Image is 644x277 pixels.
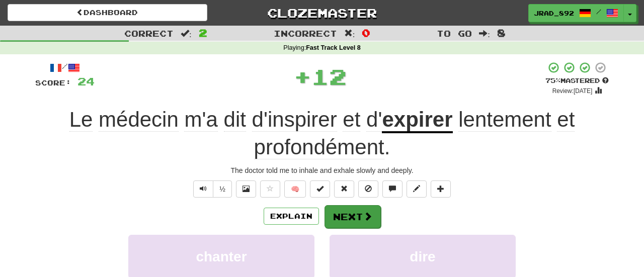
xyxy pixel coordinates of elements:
[77,75,95,87] span: 24
[343,108,360,132] span: et
[431,180,451,198] button: Add to collection (alt+a)
[191,180,232,198] div: Text-to-speech controls
[545,76,560,84] span: 75 %
[545,76,609,85] div: Mastered
[224,108,246,132] span: dit
[366,108,382,132] span: d'
[497,27,506,39] span: 8
[213,180,232,198] button: ½
[325,205,381,228] button: Next
[264,208,319,225] button: Explain
[437,28,472,38] span: To go
[196,249,247,264] span: chanter
[184,108,217,132] span: m'a
[310,180,330,198] button: Set this sentence to 100% Mastered (alt+m)
[528,4,624,22] a: jrad_892 /
[294,61,311,91] span: +
[181,29,192,38] span: :
[124,28,174,38] span: Correct
[557,108,575,132] span: et
[362,27,370,39] span: 0
[311,64,347,89] span: 12
[458,108,551,132] span: lentement
[410,249,435,264] span: dire
[35,165,609,175] div: The doctor told me to inhale and exhale slowly and deeply.
[222,4,422,22] a: Clozemaster
[334,180,354,198] button: Reset to 0% Mastered (alt+r)
[284,180,306,198] button: 🧠
[254,135,384,159] span: profondément
[306,44,361,51] strong: Fast Track Level 8
[35,61,95,74] div: /
[344,29,355,38] span: :
[596,8,601,15] span: /
[382,108,452,133] u: expirer
[260,180,280,198] button: Favorite sentence (alt+f)
[236,180,256,198] button: Show image (alt+x)
[99,108,179,132] span: médecin
[358,180,378,198] button: Ignore sentence (alt+i)
[252,108,337,132] span: d'inspirer
[552,87,593,95] small: Review: [DATE]
[199,27,207,39] span: 2
[479,29,490,38] span: :
[382,180,403,198] button: Discuss sentence (alt+u)
[193,180,213,198] button: Play sentence audio (ctl+space)
[274,28,337,38] span: Incorrect
[35,78,71,87] span: Score:
[254,108,575,159] span: .
[8,4,207,21] a: Dashboard
[534,9,574,18] span: jrad_892
[69,108,93,132] span: Le
[407,180,427,198] button: Edit sentence (alt+d)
